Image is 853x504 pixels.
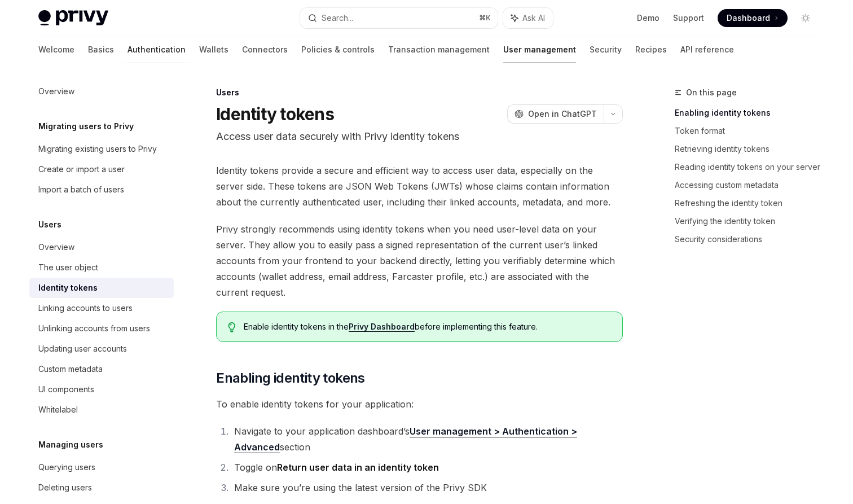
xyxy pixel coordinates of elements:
[38,438,103,452] h5: Managing users
[522,12,545,24] span: Ask AI
[38,461,95,474] div: Querying users
[675,230,824,248] a: Security considerations
[29,298,174,318] a: Linking accounts to users
[29,400,174,420] a: Whitelabel
[244,321,611,332] span: Enable identity tokens in the before implementing this feature.
[29,179,174,200] a: Import a batch of users
[38,322,150,335] div: Unlinking accounts from users
[38,281,98,295] div: Identity tokens
[300,8,498,28] button: Search...⌘K
[29,257,174,278] a: The user object
[718,9,788,27] a: Dashboard
[216,396,623,412] span: To enable identity tokens for your application:
[29,81,174,102] a: Overview
[301,36,375,63] a: Policies & controls
[675,122,824,140] a: Token format
[388,36,490,63] a: Transaction management
[29,379,174,400] a: UI components
[635,36,667,63] a: Recipes
[216,87,623,98] div: Users
[88,36,114,63] a: Basics
[797,9,815,27] button: Toggle dark mode
[228,322,236,332] svg: Tip
[675,212,824,230] a: Verifying the identity token
[675,104,824,122] a: Enabling identity tokens
[29,139,174,159] a: Migrating existing users to Privy
[29,278,174,298] a: Identity tokens
[199,36,228,63] a: Wallets
[680,36,734,63] a: API reference
[479,14,491,23] span: ⌘ K
[686,86,737,99] span: On this page
[29,159,174,179] a: Create or import a user
[38,163,125,176] div: Create or import a user
[127,36,186,63] a: Authentication
[29,477,174,498] a: Deleting users
[675,194,824,212] a: Refreshing the identity token
[673,12,704,24] a: Support
[322,11,353,25] div: Search...
[38,342,127,356] div: Updating user accounts
[38,403,78,417] div: Whitelabel
[29,457,174,477] a: Querying users
[38,481,92,494] div: Deleting users
[349,322,415,332] a: Privy Dashboard
[216,104,334,124] h1: Identity tokens
[727,12,770,24] span: Dashboard
[29,318,174,339] a: Unlinking accounts from users
[38,36,74,63] a: Welcome
[216,369,365,387] span: Enabling identity tokens
[242,36,288,63] a: Connectors
[675,176,824,194] a: Accessing custom metadata
[277,462,439,473] strong: Return user data in an identity token
[507,104,604,124] button: Open in ChatGPT
[38,85,74,98] div: Overview
[38,120,134,133] h5: Migrating users to Privy
[216,129,623,144] p: Access user data securely with Privy identity tokens
[38,142,157,156] div: Migrating existing users to Privy
[231,480,623,496] li: Make sure you’re using the latest version of the Privy SDK
[38,183,124,196] div: Import a batch of users
[29,359,174,379] a: Custom metadata
[231,423,623,455] li: Navigate to your application dashboard’s section
[590,36,622,63] a: Security
[38,240,74,254] div: Overview
[38,362,103,376] div: Custom metadata
[38,261,98,274] div: The user object
[216,221,623,300] span: Privy strongly recommends using identity tokens when you need user-level data on your server. The...
[29,339,174,359] a: Updating user accounts
[528,108,597,120] span: Open in ChatGPT
[38,301,133,315] div: Linking accounts to users
[503,36,576,63] a: User management
[231,459,623,475] li: Toggle on
[503,8,553,28] button: Ask AI
[675,140,824,158] a: Retrieving identity tokens
[637,12,659,24] a: Demo
[29,237,174,257] a: Overview
[216,163,623,210] span: Identity tokens provide a secure and efficient way to access user data, especially on the server ...
[675,158,824,176] a: Reading identity tokens on your server
[38,218,61,231] h5: Users
[38,10,108,26] img: light logo
[38,383,94,396] div: UI components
